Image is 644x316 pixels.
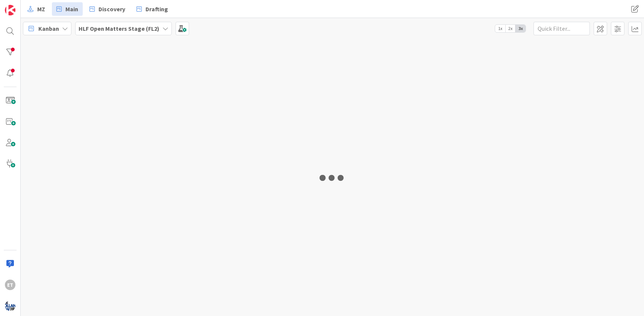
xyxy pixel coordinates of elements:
span: Drafting [145,5,168,14]
a: Discovery [85,2,130,16]
span: 2x [505,25,515,32]
span: 1x [495,25,505,32]
span: MZ [37,5,45,14]
span: Main [65,5,78,14]
span: Kanban [38,24,59,33]
span: Discovery [98,5,125,14]
a: Main [52,2,83,16]
div: ET [5,280,15,290]
b: HLF Open Matters Stage (FL2) [79,25,159,32]
a: MZ [23,2,50,16]
img: avatar [5,301,15,311]
input: Quick Filter... [533,22,590,35]
img: Visit kanbanzone.com [5,5,15,15]
a: Drafting [132,2,173,16]
span: 3x [515,25,526,32]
